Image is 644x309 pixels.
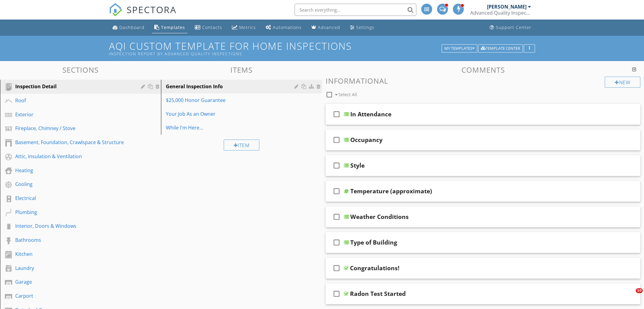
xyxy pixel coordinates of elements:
a: Metrics [229,22,258,33]
div: Roof [15,97,132,104]
a: Settings [348,22,377,33]
div: Cooling [15,180,132,188]
div: Your Job As an Owner [166,110,296,118]
div: Electrical [15,194,132,202]
div: Laundry [15,264,132,272]
div: Templates [161,24,185,30]
div: General Inspection Info [166,83,296,90]
div: Carport [15,292,132,300]
div: [PERSON_NAME] [487,4,527,10]
div: Plumbing [15,209,132,216]
div: Item [224,140,260,151]
div: Radon Test Started [350,290,406,297]
div: Inspection Report by Advanced Quality Inspections [109,51,444,56]
div: Advanced [318,24,340,30]
a: SPECTORA [109,8,177,21]
a: Advanced [309,22,343,33]
div: Style [350,162,365,169]
h3: Comments [326,66,640,74]
div: In Attendance [350,111,391,118]
div: Occupancy [350,136,383,144]
span: SPECTORA [127,3,177,16]
div: Settings [356,24,374,30]
a: Support Center [487,22,534,33]
div: Template Center [481,46,520,51]
i: check_box_outline_blank [332,133,341,147]
div: Basement, Foundation, Crawlspace & Structure [15,139,132,146]
div: While I'm Here... [166,124,296,131]
div: Support Center [496,24,531,30]
div: Kitchen [15,250,132,258]
span: Select All [338,92,357,97]
div: Type of Building [350,239,397,246]
div: Automations [273,24,302,30]
i: check_box_outline_blank [332,286,341,301]
div: Temperature (approximate) [350,187,432,195]
div: Contacts [202,24,222,30]
i: check_box_outline_blank [332,184,341,198]
i: check_box_outline_blank [332,107,341,122]
div: New [605,77,640,88]
input: Search everything... [295,4,416,16]
a: Templates [152,22,187,33]
div: My Templates [444,46,474,51]
i: check_box_outline_blank [332,158,341,173]
span: 10 [636,288,643,293]
a: Template Center [478,45,523,51]
iframe: Intercom live chat [623,288,638,303]
div: Heating [15,167,132,174]
div: Interior, Doors & Windows [15,222,132,230]
div: $25,000 Honor Guarantee [166,96,296,104]
div: Weather Conditions [350,213,409,220]
div: Attic, Insulation & Ventilation [15,153,132,160]
div: Fireplace, Chimney / Stove [15,125,132,132]
div: Congratulations! [350,264,399,272]
div: Advanced Quality Inspections LLC [470,10,531,16]
div: Garage [15,278,132,285]
i: check_box_outline_blank [332,235,341,250]
a: Automations (Advanced) [263,22,304,33]
i: check_box_outline_blank [332,209,341,224]
div: Dashboard [119,24,145,30]
div: Metrics [239,24,256,30]
button: Template Center [478,44,523,53]
button: My Templates [442,44,477,53]
h3: Items [161,66,322,74]
h3: Informational [326,77,640,85]
i: check_box_outline_blank [332,261,341,275]
img: The Best Home Inspection Software - Spectora [109,3,122,16]
div: Inspection Detail [15,83,132,90]
a: Dashboard [110,22,147,33]
h1: AQI Custom Template for Home Inspections [109,41,535,56]
div: Exterior [15,111,132,118]
a: Contacts [192,22,225,33]
div: Bathrooms [15,236,132,244]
